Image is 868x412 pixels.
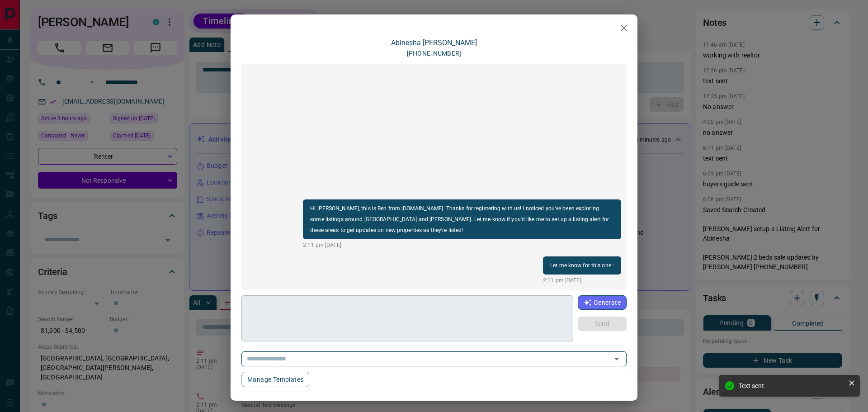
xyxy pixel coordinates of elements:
button: Manage Templates [241,372,309,387]
a: Abinesha [PERSON_NAME] [391,38,477,47]
p: 2:11 pm [DATE] [303,241,621,249]
p: Let me know for this one : [550,260,614,271]
button: Open [610,353,623,365]
p: 2:11 pm [DATE] [543,276,621,284]
p: Hi [PERSON_NAME], this is Ben from [DOMAIN_NAME]. Thanks for registering with us! I noticed you'v... [310,203,614,236]
p: [PHONE_NUMBER] [407,49,461,58]
button: Generate [578,295,627,310]
div: Text sent [739,382,844,389]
